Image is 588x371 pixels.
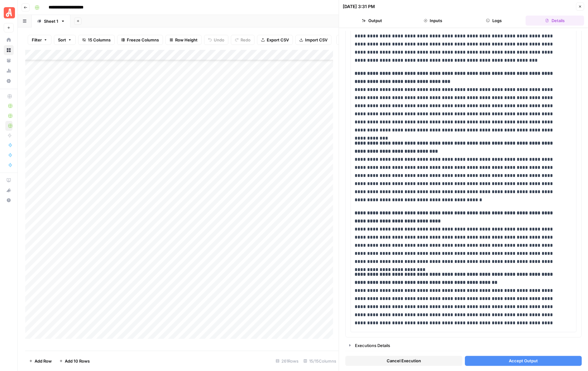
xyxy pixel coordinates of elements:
[241,37,251,43] span: Redo
[346,340,581,350] button: Executions Details
[54,35,76,45] button: Sort
[25,356,55,366] button: Add Row
[295,35,332,45] button: Import CSV
[231,35,255,45] button: Redo
[465,356,582,366] button: Accept Output
[35,358,52,364] span: Add Row
[4,186,13,195] div: What's new?
[165,35,202,45] button: Row Height
[78,35,115,45] button: 15 Columns
[32,15,70,27] a: Sheet 1
[267,37,289,43] span: Export CSV
[343,3,375,10] div: [DATE] 3:31 PM
[465,16,523,26] button: Logs
[4,66,14,76] a: Usage
[273,356,301,366] div: 261 Rows
[404,16,462,26] button: Inputs
[4,185,14,195] button: What's new?
[55,356,93,366] button: Add 10 Rows
[127,37,159,43] span: Freeze Columns
[214,37,224,43] span: Undo
[4,7,15,18] img: Angi Logo
[509,358,538,364] span: Accept Output
[65,358,90,364] span: Add 10 Rows
[4,5,14,21] button: Workspace: Angi
[4,195,14,205] button: Help + Support
[301,356,339,366] div: 15/15 Columns
[28,35,51,45] button: Filter
[305,37,327,43] span: Import CSV
[88,37,111,43] span: 15 Columns
[32,37,42,43] span: Filter
[4,35,14,45] a: Home
[117,35,163,45] button: Freeze Columns
[387,358,421,364] span: Cancel Execution
[4,76,14,86] a: Settings
[343,16,401,26] button: Output
[175,37,198,43] span: Row Height
[204,35,228,45] button: Undo
[4,175,14,185] a: AirOps Academy
[355,342,578,349] div: Executions Details
[345,356,462,366] button: Cancel Execution
[257,35,293,45] button: Export CSV
[58,37,66,43] span: Sort
[4,45,14,55] a: Browse
[526,16,584,26] button: Details
[4,55,14,65] a: Your Data
[44,18,58,24] div: Sheet 1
